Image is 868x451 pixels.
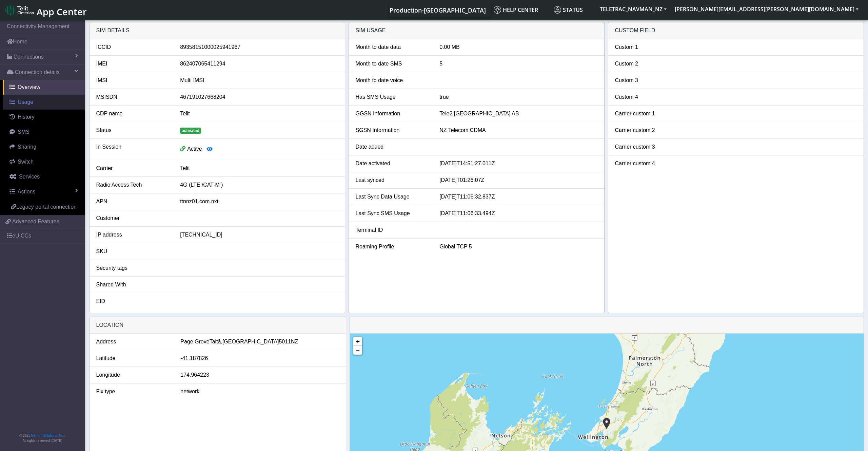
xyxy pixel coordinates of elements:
div: Global TCP 5 [434,243,602,251]
span: activated [180,128,201,134]
div: 4G (LTE /CAT-M ) [175,181,343,189]
span: Taitā, [210,338,222,346]
div: Security tags [91,264,175,272]
div: Shared With [91,281,175,289]
span: App Center [37,5,87,18]
div: Carrier [91,164,175,172]
button: [PERSON_NAME][EMAIL_ADDRESS][PERSON_NAME][DOMAIN_NAME] [671,3,863,15]
div: Month to date data [351,43,435,51]
a: Your current platform instance [389,3,486,17]
div: [DATE]T11:06:33.494Z [434,209,602,218]
div: Custom 2 [610,60,694,68]
span: Active [187,146,202,152]
span: Help center [494,6,538,14]
div: true [434,93,602,101]
div: 862407065411294 [175,60,343,68]
div: Terminal ID [351,226,435,234]
div: Custom 4 [610,93,694,101]
a: Zoom out [353,346,362,355]
div: In Session [91,143,175,156]
a: Overview [3,80,85,95]
img: knowledge.svg [494,6,501,14]
div: Last Sync Data Usage [351,193,435,201]
div: LOCATION [90,317,346,334]
a: Sharing [3,139,85,154]
span: History [18,114,35,120]
div: Telit [175,164,343,172]
span: Legacy portal connection [16,204,77,210]
span: Advanced Features [12,218,59,226]
div: [DATE]T14:51:27.011Z [434,159,602,168]
div: Last synced [351,176,435,184]
div: MSISDN [91,93,175,101]
div: -41.187826 [175,354,344,362]
div: NZ Telecom CDMA [434,126,602,134]
span: Actions [18,189,35,194]
img: status.svg [554,6,561,14]
div: Latitude [91,354,176,362]
span: NZ [291,338,298,346]
span: Production-[GEOGRAPHIC_DATA] [390,6,486,14]
a: SMS [3,125,85,139]
div: 0.00 MB [434,43,602,51]
a: Usage [3,95,85,110]
div: Status [91,126,175,134]
div: SGSN Information [351,126,435,134]
div: SKU [91,247,175,256]
div: Telit [175,110,343,118]
div: network [175,388,344,396]
span: 5011 [279,338,291,346]
a: App Center [5,3,86,17]
span: Status [554,6,583,14]
div: 89358151000025941967 [175,43,343,51]
a: Help center [491,3,551,17]
div: IMEI [91,60,175,68]
span: SMS [18,129,29,135]
div: Custom field [608,22,864,39]
div: APN [91,198,175,206]
a: Services [3,169,85,184]
div: 174.964223 [175,371,344,379]
div: [DATE]T11:06:32.837Z [434,193,602,201]
div: Multi IMSI [175,76,343,84]
div: Carrier custom 1 [610,110,694,118]
div: Radio Access Tech [91,181,175,189]
span: Connection details [15,68,60,76]
div: Month to date voice [351,76,435,84]
button: View session details [202,143,217,156]
a: Switch [3,154,85,169]
a: Actions [3,184,85,199]
span: [GEOGRAPHIC_DATA] [222,338,279,346]
div: Fix type [91,388,176,396]
div: Date added [351,143,435,151]
a: Zoom in [353,337,362,346]
span: Services [19,174,40,180]
div: SIM details [90,22,345,39]
div: ICCID [91,43,175,51]
span: Page Grove [180,338,209,346]
div: SIM usage [349,22,604,39]
div: GGSN Information [351,110,435,118]
div: [TECHNICAL_ID] [175,231,343,239]
div: 5 [434,60,602,68]
a: Telit IoT Solutions, Inc. [31,434,64,437]
a: Status [551,3,596,17]
span: Switch [18,159,34,165]
div: Address [91,338,176,346]
div: Custom 3 [610,76,694,84]
div: Carrier custom 4 [610,159,694,168]
div: Has SMS Usage [351,93,435,101]
div: 467191027668204 [175,93,343,101]
div: IP address [91,231,175,239]
div: Customer [91,214,175,222]
span: Connections [14,53,44,61]
span: Usage [18,99,33,105]
span: Sharing [18,144,36,150]
div: Carrier custom 2 [610,126,694,134]
div: Longitude [91,371,176,379]
img: logo-telit-cinterion-gw-new.png [5,5,34,16]
div: CDP name [91,110,175,118]
div: Roaming Profile [351,243,435,251]
div: Date activated [351,159,435,168]
div: [DATE]T01:26:07Z [434,176,602,184]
